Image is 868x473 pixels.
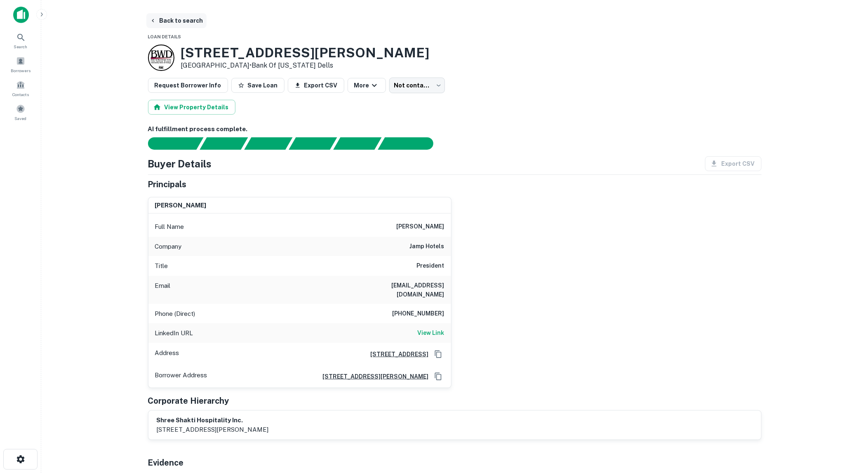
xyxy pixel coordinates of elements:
div: AI fulfillment process complete. [378,137,443,150]
button: Export CSV [288,78,344,93]
button: More [348,78,386,93]
iframe: Chat Widget [827,407,868,447]
p: [STREET_ADDRESS][PERSON_NAME] [157,425,269,435]
span: Search [14,43,28,50]
p: Email [155,281,171,299]
h6: President [417,261,445,271]
p: Title [155,261,168,271]
h5: Evidence [148,457,184,469]
h3: [STREET_ADDRESS][PERSON_NAME] [181,45,430,61]
img: capitalize-icon.png [13,7,29,23]
button: Save Loan [231,78,285,93]
p: Address [155,348,179,360]
h6: View Link [418,328,445,337]
div: Your request is received and processing... [200,137,248,150]
h6: AI fulfillment process complete. [148,125,762,134]
div: Sending borrower request to AI... [138,137,200,150]
p: [GEOGRAPHIC_DATA] • [181,61,430,71]
h6: [PERSON_NAME] [397,222,445,232]
button: Back to search [146,13,207,28]
p: Full Name [155,222,184,232]
h6: [PHONE_NUMBER] [393,309,445,319]
span: Loan Details [148,34,181,39]
a: View Link [418,328,445,338]
button: Copy Address [432,348,445,360]
a: [STREET_ADDRESS][PERSON_NAME] [316,372,429,381]
p: Borrower Address [155,370,207,383]
h5: Corporate Hierarchy [148,395,229,407]
h5: Principals [148,178,187,191]
span: Saved [15,115,27,122]
a: Saved [2,101,39,123]
h6: shree shakti hospitality inc. [157,416,269,425]
a: Search [2,29,39,52]
div: Not contacted [389,78,445,93]
p: LinkedIn URL [155,328,193,338]
a: Contacts [2,77,39,99]
div: Documents found, AI parsing details... [244,137,292,150]
span: Borrowers [11,67,31,74]
h6: [EMAIL_ADDRESS][DOMAIN_NAME] [346,281,445,299]
button: Request Borrower Info [148,78,228,93]
h6: jamp hotels [410,242,445,252]
a: [STREET_ADDRESS] [364,350,429,359]
p: Company [155,242,182,252]
span: Contacts [12,91,29,98]
button: Copy Address [432,370,445,383]
h4: Buyer Details [148,156,212,171]
a: Bank Of [US_STATE] Dells [252,61,334,69]
div: Principals found, AI now looking for contact information... [289,137,337,150]
button: View Property Details [148,100,235,115]
h6: [PERSON_NAME] [155,201,207,210]
a: Borrowers [2,53,39,75]
p: Phone (Direct) [155,309,195,319]
div: Principals found, still searching for contact information. This may take time... [333,137,381,150]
